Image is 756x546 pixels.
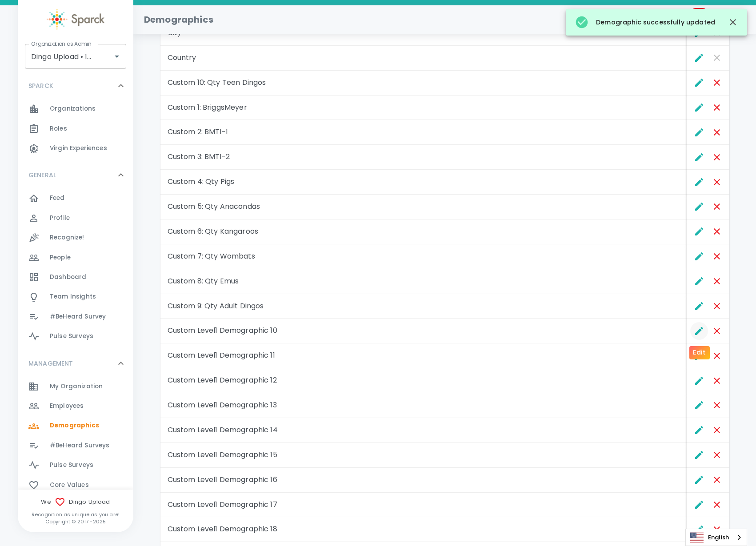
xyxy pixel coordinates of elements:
span: Core Values [50,481,89,490]
td: Country [160,46,687,71]
span: #BeHeard Surveys [50,441,109,450]
span: Virgin Experiences [50,144,107,153]
button: Remove Demographic [708,446,726,464]
a: #BeHeard Survey [18,307,133,327]
a: English [686,529,747,546]
td: Custom 9: Qty Adult Dingos [160,294,687,319]
button: Edit [690,148,708,166]
img: Sparck logo [47,9,104,30]
aside: Language selected: English [685,529,747,546]
div: Language [685,529,747,546]
p: Copyright © 2017 - 2025 [18,518,133,525]
button: Remove Demographic [708,124,726,141]
td: Custom Level1 Demographic 12 [160,368,687,393]
button: Edit [690,297,708,315]
span: Team Insights [50,292,96,301]
button: Remove Demographic [708,272,726,290]
a: Employees [18,396,133,416]
p: SPARCK [28,81,53,90]
span: Organizations [50,104,96,113]
div: Core Values [18,475,133,495]
a: #BeHeard Surveys [18,436,133,455]
a: Profile [18,208,133,228]
button: Remove Demographic [708,148,726,166]
span: Recognize! [50,233,84,242]
td: Custom 1: BriggsMeyer [160,96,687,120]
a: Roles [18,119,133,139]
button: Remove Demographic [708,99,726,116]
button: Edit [690,372,708,390]
a: People [18,248,133,267]
a: Sparck logo [18,9,133,30]
button: Edit [690,322,708,340]
span: My Organization [50,382,103,391]
td: Custom 4: Qty Pigs [160,170,687,195]
button: Remove Demographic [708,496,726,514]
a: Organizations [18,99,133,119]
div: Edit [689,346,710,359]
button: Edit [690,173,708,191]
a: Pulse Surveys [18,327,133,346]
td: Custom 3: BMTI-2 [160,145,687,170]
button: Remove Demographic [708,74,726,92]
button: Edit [690,496,708,514]
a: Demographics [18,416,133,435]
a: Feed [18,188,133,208]
button: Edit [690,247,708,265]
button: Remove Demographic [708,223,726,240]
td: Custom Level1 Demographic 18 [160,517,687,542]
button: Edit [690,74,708,92]
button: Edit [690,99,708,116]
label: Organization as Admin [31,40,91,48]
button: Remove Demographic [708,347,726,365]
a: Dashboard [18,267,133,287]
button: Open [111,50,123,63]
span: Employees [50,402,84,410]
span: #BeHeard Survey [50,312,106,321]
button: Edit [690,198,708,215]
p: MANAGEMENT [28,359,73,368]
td: Custom Level1 Demographic 11 [160,343,687,368]
span: People [50,253,71,262]
td: Custom 8: Qty Emus [160,269,687,294]
button: Edit [690,223,708,240]
a: Virgin Experiences [18,139,133,158]
span: Pulse Surveys [50,461,93,470]
div: MANAGEMENT [18,350,133,377]
div: GENERAL [18,162,133,188]
a: Team Insights [18,287,133,307]
td: Custom 7: Qty Wombats [160,244,687,269]
button: Remove Demographic [708,421,726,439]
button: Edit [690,421,708,439]
span: Profile [50,214,70,223]
td: Custom Level1 Demographic 13 [160,393,687,418]
td: Custom 10: Qty Teen Dingos [160,71,687,96]
button: Edit [690,521,708,538]
div: SPARCK [18,72,133,99]
h1: Demographics [144,12,213,27]
td: Custom Level1 Demographic 15 [160,443,687,468]
a: My Organization [18,377,133,396]
a: Recognize! [18,228,133,247]
td: Custom Level1 Demographic 10 [160,319,687,343]
span: Remove Demographic [708,49,726,67]
button: Remove Demographic [708,173,726,191]
button: Remove Demographic [708,396,726,414]
button: Edit [690,396,708,414]
a: Pulse Surveys [18,455,133,475]
td: Custom 6: Qty Kangaroos [160,219,687,244]
p: Recognition as unique as you are! [18,511,133,518]
span: Dashboard [50,273,86,282]
td: Custom Level1 Demographic 16 [160,468,687,493]
span: Demographics [50,421,99,430]
span: Roles [50,124,67,133]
